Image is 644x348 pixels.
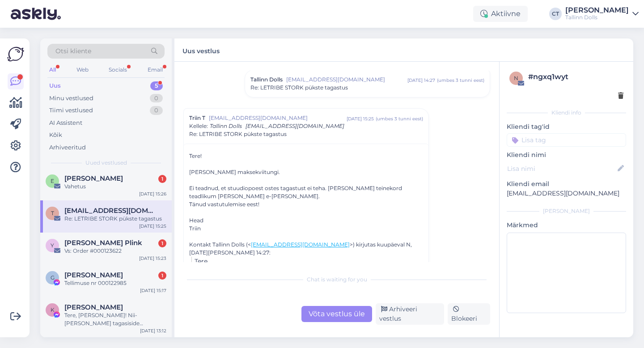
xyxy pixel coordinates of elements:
[7,46,24,63] img: Askly Logo
[64,247,166,255] div: Vs: Order #000123622
[64,311,166,327] div: Tere, [PERSON_NAME]! Nii-[PERSON_NAME] tagasiside [PERSON_NAME] hästi sobib Teile! :)
[158,239,166,247] div: 1
[183,276,490,284] div: Chat is waiting for you
[507,207,626,215] div: [PERSON_NAME]
[64,174,123,182] span: Elika Metsalu
[528,72,623,82] div: # ngxq1wyt
[49,94,93,103] div: Minu vestlused
[209,114,347,122] span: [EMAIL_ADDRESS][DOMAIN_NAME]
[473,6,528,22] div: Aktiivne
[189,241,423,257] div: Kontakt Tallinn Dolls (< >) kirjutas kuupäeval N, [DATE][PERSON_NAME] 14:27:
[75,64,90,76] div: Web
[49,143,86,152] div: Arhiveeritud
[376,303,444,325] div: Arhiveeri vestlus
[189,168,423,176] div: [PERSON_NAME] maksekviitungi.
[49,131,62,140] div: Kõik
[407,77,435,84] div: [DATE] 14:27
[565,7,639,21] a: [PERSON_NAME]Tallinn Dolls
[64,182,166,191] div: Vahetus
[189,123,208,129] span: Kellele :
[189,114,205,122] span: Triin T
[150,106,163,115] div: 0
[140,287,166,294] div: [DATE] 15:17
[347,115,374,122] div: [DATE] 15:25
[55,47,91,56] span: Otsi kliente
[49,81,61,90] div: Uus
[507,150,626,160] p: Kliendi nimi
[448,303,490,325] div: Blokeeri
[51,178,54,184] span: E
[507,122,626,132] p: Kliendi tag'id
[250,76,283,84] span: Tallinn Dolls
[565,14,629,21] div: Tallinn Dolls
[514,75,518,81] span: n
[251,241,350,248] a: [EMAIL_ADDRESS][DOMAIN_NAME]
[189,216,423,225] div: Head
[250,84,348,92] span: Re: LETRIBE STORK pükste tagastus
[64,239,142,247] span: Ylli Plink
[49,106,93,115] div: Tiimi vestlused
[507,189,626,198] p: [EMAIL_ADDRESS][DOMAIN_NAME]
[507,179,626,189] p: Kliendi email
[64,279,166,287] div: Tellimuse nr 000122985
[246,123,344,129] span: [EMAIL_ADDRESS][DOMAIN_NAME]
[158,272,166,280] div: 1
[139,255,166,262] div: [DATE] 15:23
[47,64,58,76] div: All
[51,274,55,281] span: G
[507,164,616,174] input: Lisa nimi
[146,64,165,76] div: Email
[507,133,626,147] input: Lisa tag
[49,119,82,127] div: AI Assistent
[107,64,129,76] div: Socials
[51,242,54,249] span: Y
[158,175,166,183] div: 1
[376,115,423,122] div: ( umbes 3 tunni eest )
[549,8,562,20] div: CT
[182,44,220,56] label: Uus vestlus
[64,215,166,223] div: Re: LETRIBE STORK pükste tagastus
[139,223,166,229] div: [DATE] 15:25
[189,200,423,208] div: Tänud vastutulemise eest!
[189,225,423,233] div: Triin
[507,221,626,230] p: Märkmed
[150,94,163,103] div: 0
[301,306,372,322] div: Võta vestlus üle
[150,81,163,90] div: 5
[139,191,166,197] div: [DATE] 15:26
[51,306,55,313] span: K
[437,77,484,84] div: ( umbes 3 tunni eest )
[64,271,123,279] span: Gerli Tiks
[85,159,127,167] span: Uued vestlused
[189,184,423,200] div: Ei teadnud, et stuudiopoest ostes tagastust ei teha. [PERSON_NAME] teinekord teadlikum [PERSON_NA...
[565,7,629,14] div: [PERSON_NAME]
[140,327,166,334] div: [DATE] 13:12
[64,207,157,215] span: tomsontriin@gmail.com
[210,123,242,129] span: Tallinn Dolls
[64,303,123,311] span: Kristi Lõbu
[195,257,209,265] span: Tere,
[286,76,407,84] span: [EMAIL_ADDRESS][DOMAIN_NAME]
[189,130,287,138] span: Re: LETRIBE STORK pükste tagastus
[189,152,423,233] div: Tere!
[51,210,54,216] span: t
[507,109,626,117] div: Kliendi info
